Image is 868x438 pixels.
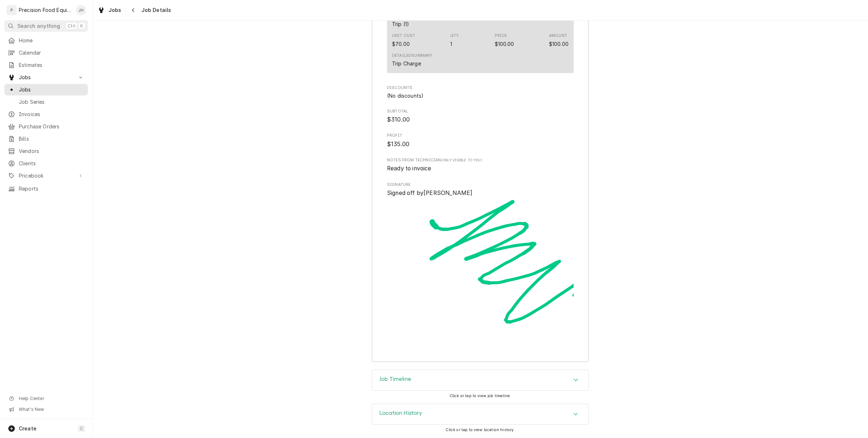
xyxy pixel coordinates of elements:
span: Calendar [19,49,84,56]
div: Unit Cost [392,33,415,39]
span: What's New [19,407,84,412]
a: Clients [4,158,88,169]
img: Signature [387,197,574,346]
div: [object Object] [387,157,574,173]
div: Price [495,40,514,48]
span: C [80,426,83,431]
span: Jobs [19,86,84,93]
span: Notes from Technician [387,157,574,163]
div: JH [76,5,86,15]
span: Click or tap to view job timeline. [450,394,511,398]
a: Estimates [4,59,88,71]
span: Signature [387,182,574,188]
div: Amount [549,33,567,39]
div: Trip Charges, Diagnostic Fees, etc. List [387,8,574,76]
span: Reports [19,185,84,192]
div: Subtotal [387,109,574,124]
div: Line Item [387,8,574,73]
div: Trip Charge [392,60,421,67]
span: Estimates [19,61,84,69]
div: Signator [387,182,574,346]
span: (Only Visible to You) [441,158,482,162]
div: Detailed Summary [392,53,432,59]
span: Discounts [387,85,574,91]
span: Job Series [19,98,84,106]
span: $310.00 [387,116,410,123]
span: Home [19,37,84,44]
span: Jobs [109,7,122,14]
span: Profit [387,140,574,149]
div: Quantity [450,33,460,47]
h3: Location History [379,410,422,417]
span: K [80,23,83,29]
span: Subtotal [387,115,574,124]
span: $135.00 [387,141,409,148]
div: Precision Food Equipment LLC [19,7,72,14]
div: Location History [372,404,589,425]
div: P [7,5,17,15]
span: Vendors [19,148,84,155]
div: Cost [392,40,410,48]
a: Jobs [95,4,124,16]
a: Job Series [4,96,88,108]
span: Pricebook [19,172,73,179]
span: Jobs [19,74,73,81]
div: Trip Charges, Diagnostic Fees, etc. [387,1,574,76]
span: Clients [19,160,84,167]
button: Search anythingCtrlK [4,20,88,32]
div: Discounts [387,85,574,99]
div: Price [495,33,514,47]
a: Vendors [4,145,88,157]
span: Profit [387,133,574,139]
a: Go to Help Center [4,394,88,404]
span: Help Center [19,396,84,401]
span: Ctrl [68,23,75,29]
h3: Job Timeline [379,376,411,383]
a: Invoices [4,109,88,120]
div: Jason Hertel's Avatar [76,5,86,15]
div: Discounts List [387,92,574,99]
span: Ready to invoice [387,165,431,172]
span: Subtotal [387,109,574,114]
a: Purchase Orders [4,121,88,132]
div: Qty. [450,33,460,39]
span: Job Details [139,7,171,14]
div: Amount [549,40,569,48]
button: Navigate back [128,4,139,16]
a: Calendar [4,47,88,59]
button: Accordion Details Expand Trigger [372,370,588,390]
span: [object Object] [387,164,574,173]
a: Jobs [4,84,88,95]
a: Home [4,35,88,46]
div: Short Description [392,20,409,28]
div: Accordion Header [372,404,588,424]
div: Price [495,33,507,39]
div: Quantity [450,40,452,48]
a: Reports [4,183,88,195]
span: Invoices [19,111,84,118]
a: Go to Pricebook [4,170,88,182]
span: Create [19,425,37,431]
div: Profit [387,133,574,148]
button: Accordion Details Expand Trigger [372,404,588,424]
span: Click or tap to view location history. [446,428,515,432]
span: Bills [19,135,84,143]
span: Purchase Orders [19,123,84,130]
span: Search anything [17,22,60,30]
a: Go to What's New [4,404,88,414]
a: Bills [4,133,88,145]
div: Cost [392,33,415,47]
div: Amount [549,33,569,47]
div: Accordion Header [372,370,588,390]
div: Job Timeline [372,370,589,391]
a: Go to Jobs [4,72,88,83]
span: Signed Off By [387,189,574,197]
